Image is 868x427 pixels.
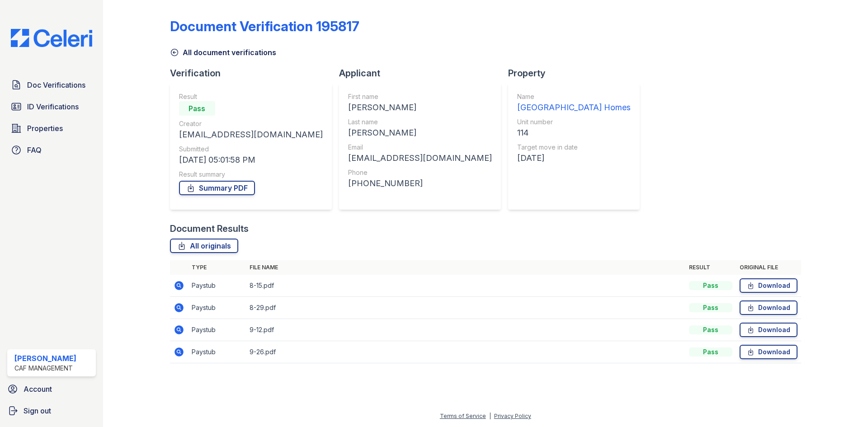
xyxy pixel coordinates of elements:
div: Document Verification 195817 [170,18,359,34]
a: Doc Verifications [7,76,96,94]
div: | [489,413,491,419]
a: Properties [7,119,96,137]
span: ID Verifications [27,101,79,112]
a: Download [740,323,797,337]
a: Download [740,300,797,315]
span: Properties [27,123,63,134]
div: 114 [517,127,631,139]
a: Download [740,345,797,359]
div: [EMAIL_ADDRESS][DOMAIN_NAME] [348,152,492,164]
a: Download [740,278,797,293]
div: Verification [170,67,339,80]
div: Last name [348,117,492,127]
span: Doc Verifications [27,80,85,90]
div: Creator [179,119,323,128]
div: CAF Management [14,364,76,373]
div: Name [517,92,631,101]
a: ID Verifications [7,98,96,116]
div: [DATE] [517,152,631,164]
div: Target move in date [517,143,631,152]
a: Name [GEOGRAPHIC_DATA] Homes [517,92,631,114]
div: Unit number [517,117,631,127]
td: 9-12.pdf [246,319,685,341]
div: Result [179,92,323,101]
div: Pass [689,303,732,312]
div: Pass [179,101,215,116]
iframe: chat widget [830,391,859,418]
td: Paystub [188,297,246,319]
td: Paystub [188,341,246,363]
a: Privacy Policy [494,413,531,419]
span: Account [24,384,52,394]
td: Paystub [188,275,246,297]
a: FAQ [7,141,96,159]
div: [GEOGRAPHIC_DATA] Homes [517,101,631,114]
div: Property [508,67,647,80]
th: Result [685,260,736,275]
th: File name [246,260,685,275]
td: 9-26.pdf [246,341,685,363]
div: Result summary [179,170,323,179]
div: [PERSON_NAME] [348,101,492,114]
div: Document Results [170,222,249,235]
td: 8-29.pdf [246,297,685,319]
a: Terms of Service [440,413,486,419]
div: Submitted [179,145,323,154]
div: [EMAIL_ADDRESS][DOMAIN_NAME] [179,128,323,141]
div: Applicant [339,67,508,80]
th: Type [188,260,246,275]
div: [DATE] 05:01:58 PM [179,154,323,166]
span: FAQ [27,145,42,155]
div: First name [348,92,492,101]
span: Sign out [24,405,51,416]
td: Paystub [188,319,246,341]
a: Account [4,380,99,398]
div: [PERSON_NAME] [14,353,76,364]
a: All document verifications [170,47,276,58]
a: All originals [170,239,238,253]
div: Pass [689,325,732,334]
td: 8-15.pdf [246,275,685,297]
div: Email [348,143,492,152]
th: Original file [736,260,801,275]
div: [PERSON_NAME] [348,127,492,139]
a: Sign out [4,402,99,420]
a: Summary PDF [179,181,255,195]
div: Pass [689,347,732,357]
img: CE_Logo_Blue-a8612792a0a2168367f1c8372b55b34899dd931a85d93a1a3d3e32e68fde9ad4.png [4,29,99,47]
div: Pass [689,281,732,290]
div: Phone [348,168,492,177]
div: [PHONE_NUMBER] [348,177,492,190]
